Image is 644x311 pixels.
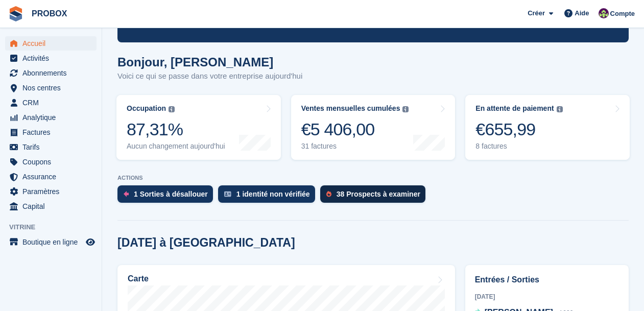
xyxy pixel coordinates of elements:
img: icon-info-grey-7440780725fd019a000dd9b08b2336e03edf1995a4989e88bcd33f0948082b44.svg [402,106,409,112]
div: 87,31% [127,119,225,140]
a: PROBOX [28,5,71,22]
a: Occupation 87,31% Aucun changement aujourd'hui [116,95,281,160]
img: Jackson Collins [599,8,609,18]
h2: Carte [128,274,149,283]
span: Compte [610,9,635,19]
a: menu [5,184,97,199]
span: Créer [528,8,545,18]
p: ACTIONS [117,175,629,181]
div: 1 identité non vérifiée [236,190,310,198]
div: €5 406,00 [301,119,409,140]
span: Nos centres [22,81,84,95]
a: menu [5,170,97,184]
span: Tarifs [22,140,84,154]
h2: Entrées / Sorties [475,274,619,286]
a: menu [5,66,97,80]
a: menu [5,199,97,213]
div: 1 Sorties à désallouer [134,190,208,198]
a: menu [5,95,97,110]
span: Factures [22,125,84,139]
span: CRM [22,95,84,110]
a: En attente de paiement €655,99 8 factures [465,95,630,160]
a: menu [5,110,97,125]
a: menu [5,235,97,249]
a: 38 Prospects à examiner [320,185,431,208]
span: Capital [22,199,84,213]
img: icon-info-grey-7440780725fd019a000dd9b08b2336e03edf1995a4989e88bcd33f0948082b44.svg [169,106,175,112]
div: En attente de paiement [475,104,554,113]
span: Analytique [22,110,84,125]
a: menu [5,81,97,95]
a: 1 Sorties à désallouer [117,185,218,208]
div: Occupation [127,104,166,113]
a: menu [5,51,97,65]
img: verify_identity-adf6edd0f0f0b5bbfe63781bf79b02c33cf7c696d77639b501bdc392416b5a36.svg [224,191,231,197]
span: Boutique en ligne [22,235,84,249]
span: Aide [575,8,589,18]
div: Ventes mensuelles cumulées [301,104,400,113]
a: 1 identité non vérifiée [218,185,320,208]
div: 38 Prospects à examiner [337,190,420,198]
img: prospect-51fa495bee0391a8d652442698ab0144808aea92771e9ea1ae160a38d050c398.svg [326,191,331,197]
img: stora-icon-8386f47178a22dfd0bd8f6a31ec36ba5ce8667c1dd55bd0f319d3a0aa187defe.svg [8,6,23,21]
h2: [DATE] à [GEOGRAPHIC_DATA] [117,236,295,250]
img: icon-info-grey-7440780725fd019a000dd9b08b2336e03edf1995a4989e88bcd33f0948082b44.svg [557,106,563,112]
a: menu [5,36,97,51]
a: menu [5,125,97,139]
h1: Bonjour, [PERSON_NAME] [117,55,302,69]
span: Coupons [22,155,84,169]
div: [DATE] [475,292,619,301]
p: Voici ce qui se passe dans votre entreprise aujourd'hui [117,70,302,82]
span: Paramètres [22,184,84,199]
span: Vitrine [9,222,102,232]
span: Accueil [22,36,84,51]
div: 8 factures [475,142,562,151]
div: €655,99 [475,119,562,140]
a: Ventes mensuelles cumulées €5 406,00 31 factures [291,95,456,160]
div: Aucun changement aujourd'hui [127,142,225,151]
a: menu [5,140,97,154]
div: 31 factures [301,142,409,151]
span: Abonnements [22,66,84,80]
a: Boutique d'aperçu [84,236,97,248]
img: move_outs_to_deallocate_icon-f764333ba52eb49d3ac5e1228854f67142a1ed5810a6f6cc68b1a99e826820c5.svg [124,191,129,197]
span: Activités [22,51,84,65]
span: Assurance [22,170,84,184]
a: menu [5,155,97,169]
